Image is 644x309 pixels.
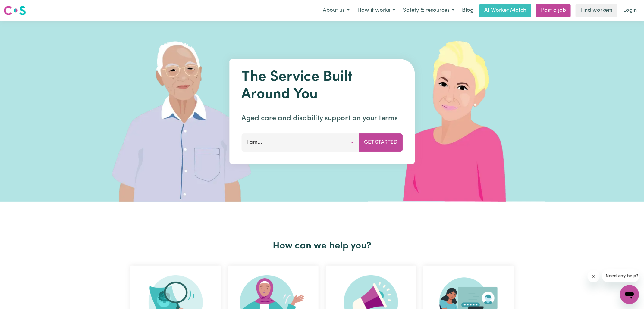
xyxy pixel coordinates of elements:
button: About us [319,4,353,17]
h2: How can we help you? [127,240,517,252]
iframe: Close message [588,270,600,282]
a: Careseekers logo [4,4,26,17]
button: Safety & resources [399,4,458,17]
a: Post a job [536,4,571,17]
a: Login [620,4,640,17]
a: Find workers [576,4,617,17]
h1: The Service Built Around You [241,69,403,103]
iframe: Message from company [602,269,639,282]
iframe: Button to launch messaging window [620,285,639,304]
button: I am... [241,133,359,151]
button: How it works [353,4,399,17]
button: Get Started [359,133,403,151]
img: Careseekers logo [4,5,26,16]
a: Blog [458,4,477,17]
p: Aged care and disability support on your terms [241,113,403,124]
a: AI Worker Match [479,4,531,17]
